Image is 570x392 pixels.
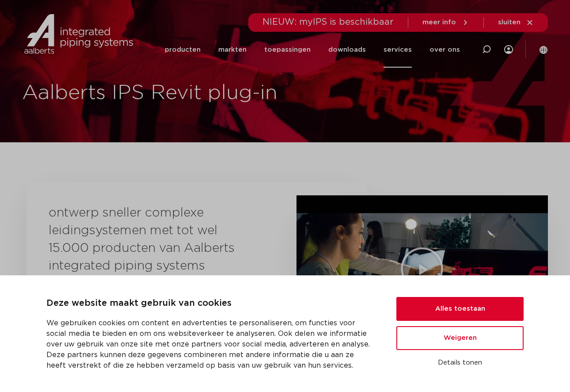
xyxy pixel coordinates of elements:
button: Details tonen [396,355,524,370]
a: meer info [422,19,469,27]
button: Weigeren [396,326,524,350]
a: markten [218,32,247,68]
a: services [384,32,412,68]
button: Alles toestaan [396,297,524,321]
h3: ontwerp sneller complexe leidingsystemen met tot wel 15.000 producten van Aalberts integrated pip... [49,204,243,275]
div: my IPS [504,32,513,68]
nav: Menu [165,32,460,68]
div: Video afspelen [400,247,444,291]
a: producten [165,32,201,68]
a: over ons [429,32,460,68]
h1: Aalberts IPS Revit plug-in [22,79,566,107]
span: sluiten [498,19,521,26]
p: Deze website maakt gebruik van cookies [46,297,375,311]
span: meer info [422,19,456,26]
span: NIEUW: myIPS is beschikbaar [262,18,394,27]
a: downloads [328,32,366,68]
a: toepassingen [264,32,311,68]
p: We gebruiken cookies om content en advertenties te personaliseren, om functies voor social media ... [46,318,375,371]
a: sluiten [498,19,534,27]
